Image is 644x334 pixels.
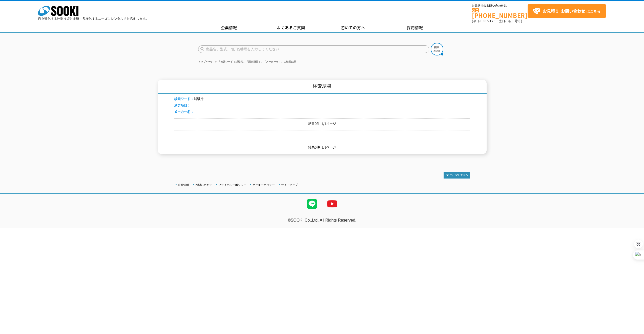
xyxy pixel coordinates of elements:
img: YouTube [322,194,342,214]
li: 「検索ワード：試験片」「測定項目：」「メーカー名：」の検索結果 [214,59,296,65]
a: 企業情報 [198,24,260,32]
img: btn_search.png [431,43,443,55]
p: 結果0件 1/1ページ [174,121,470,126]
span: (平日 ～ 土日、祝日除く) [472,19,522,23]
input: 商品名、型式、NETIS番号を入力してください [198,45,429,53]
img: トップページへ [444,172,470,179]
span: 17:30 [490,19,499,23]
p: 結果0件 1/1ページ [174,145,470,150]
a: クッキーポリシー [253,183,275,186]
span: 8:50 [480,19,487,23]
p: 日々進化する計測技術と多種・多様化するニーズにレンタルでお応えします。 [38,17,149,20]
li: 試験片 [174,96,204,102]
a: 採用情報 [384,24,446,32]
a: 企業情報 [178,183,189,186]
span: 測定項目： [174,103,191,108]
span: 検索ワード： [174,96,194,101]
img: LINE [302,194,322,214]
span: はこちら [533,7,600,15]
span: 初めての方へ [341,25,365,30]
a: [PHONE_NUMBER] [472,8,528,18]
a: よくあるご質問 [260,24,322,32]
a: トップページ [198,60,213,63]
a: サイトマップ [281,183,298,186]
span: メーカー名： [174,109,194,114]
a: 初めての方へ [322,24,384,32]
a: テストMail [625,223,644,227]
span: お電話でのお問い合わせは [472,4,528,7]
strong: お見積り･お問い合わせ [543,8,585,14]
a: お問い合わせ [195,183,212,186]
a: プライバシーポリシー [218,183,246,186]
a: お見積り･お問い合わせはこちら [528,4,606,18]
h1: 検索結果 [158,80,487,94]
